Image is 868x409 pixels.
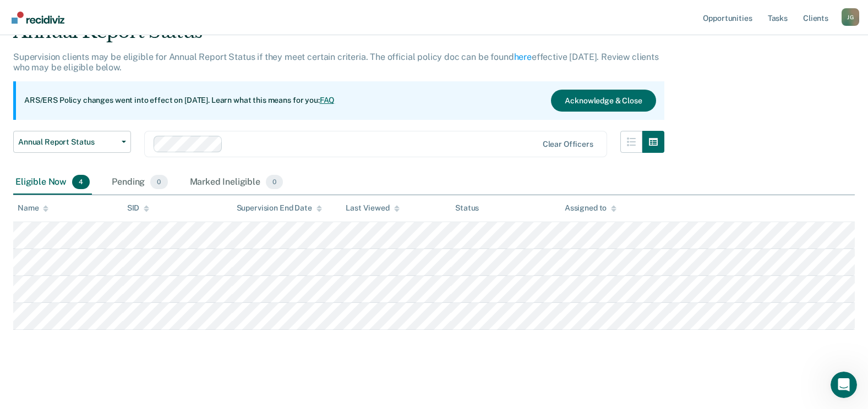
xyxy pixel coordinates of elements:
div: Supervision End Date [237,203,322,213]
div: Status [455,203,479,213]
div: Annual Report Status [13,20,664,52]
span: 4 [72,175,90,189]
p: ARS/ERS Policy changes went into effect on [DATE]. Learn what this means for you: [24,95,335,106]
div: SID [127,203,150,213]
img: Recidiviz [12,12,64,24]
div: J G [842,8,859,26]
div: Pending0 [110,170,170,195]
div: Eligible Now4 [13,170,92,195]
iframe: Intercom live chat [831,372,857,398]
span: 0 [266,175,283,189]
div: Clear officers [543,140,593,149]
div: Marked Ineligible0 [188,170,286,195]
span: Annual Report Status [18,137,117,147]
p: Supervision clients may be eligible for Annual Report Status if they meet certain criteria. The o... [13,52,659,73]
button: Annual Report Status [13,131,131,153]
button: Profile dropdown button [842,8,859,26]
div: Last Viewed [346,203,399,213]
span: 0 [150,175,167,189]
a: FAQ [320,96,335,104]
div: Assigned to [565,203,616,213]
a: here [514,52,532,62]
div: Name [18,203,48,213]
button: Acknowledge & Close [551,90,656,112]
